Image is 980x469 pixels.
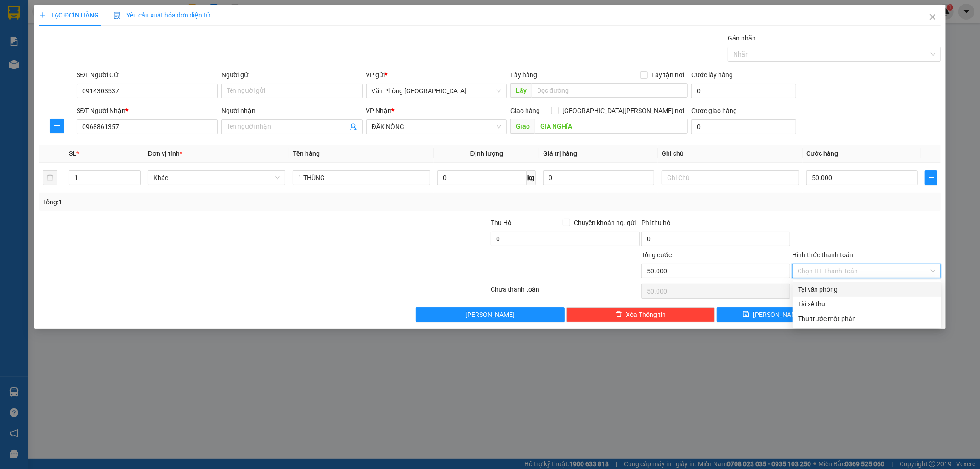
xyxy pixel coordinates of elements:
[753,310,802,320] span: [PERSON_NAME]
[717,307,828,322] button: save[PERSON_NAME]
[113,12,121,19] img: icon
[616,311,622,318] span: delete
[691,71,733,79] label: Cước lấy hàng
[925,174,937,181] span: plus
[510,71,537,79] span: Lấy hàng
[372,84,502,98] span: Văn Phòng Đà Nẵng
[691,84,796,98] input: Cước lấy hàng
[221,106,363,116] div: Người nhận
[148,150,182,157] span: Đơn vị tính
[527,170,536,185] span: kg
[648,70,688,80] span: Lấy tận nơi
[43,197,378,207] div: Tổng: 1
[532,83,688,98] input: Dọc đường
[113,11,210,19] span: Yêu cầu xuất hóa đơn điện tử
[510,107,540,114] span: Giao hàng
[792,251,853,259] label: Hình thức thanh toán
[728,34,756,42] label: Gán nhãn
[929,13,936,21] span: close
[691,119,796,134] input: Cước giao hàng
[366,70,507,80] div: VP gửi
[77,70,218,80] div: SĐT Người Gửi
[510,83,532,98] span: Lấy
[559,106,688,116] span: [GEOGRAPHIC_DATA][PERSON_NAME] nơi
[566,307,715,322] button: deleteXóa Thông tin
[920,5,946,30] button: Close
[641,218,790,232] div: Phí thu hộ
[490,284,641,300] div: Chưa thanh toán
[925,170,937,185] button: plus
[806,150,838,157] span: Cước hàng
[69,150,76,157] span: SL
[570,218,640,228] span: Chuyển khoản ng. gửi
[743,311,749,318] span: save
[221,70,363,80] div: Người gửi
[293,170,430,185] input: VD: Bàn, Ghế
[626,310,666,320] span: Xóa Thông tin
[416,307,565,322] button: [PERSON_NAME]
[350,123,357,130] span: user-add
[50,122,64,130] span: plus
[491,219,512,226] span: Thu Hộ
[510,119,535,134] span: Giao
[691,107,737,114] label: Cước giao hàng
[50,119,64,133] button: plus
[470,150,503,157] span: Định lượng
[39,12,45,18] span: plus
[658,145,803,163] th: Ghi chú
[798,284,936,294] div: Tại văn phòng
[662,170,799,185] input: Ghi Chú
[293,150,320,157] span: Tên hàng
[798,314,936,324] div: Thu trước một phần
[43,170,57,185] button: delete
[153,171,280,185] span: Khác
[77,106,218,116] div: SĐT Người Nhận
[798,299,936,309] div: Tài xế thu
[641,251,672,259] span: Tổng cước
[465,310,515,320] span: [PERSON_NAME]
[366,107,392,114] span: VP Nhận
[39,11,99,19] span: TẠO ĐƠN HÀNG
[543,150,577,157] span: Giá trị hàng
[372,120,502,134] span: ĐĂK NÔNG
[535,119,688,134] input: Dọc đường
[543,170,654,185] input: 0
